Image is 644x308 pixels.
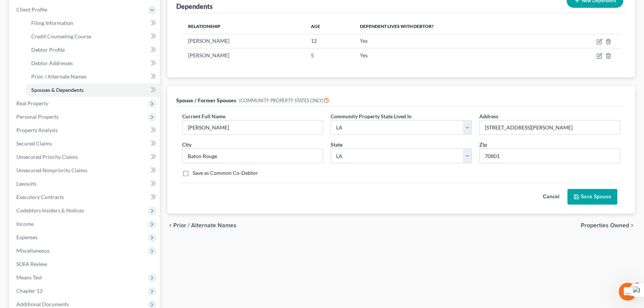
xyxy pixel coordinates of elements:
[176,2,213,11] div: Dependents
[10,137,160,150] a: Secured Claims
[167,222,173,228] i: chevron_left
[354,34,551,48] td: Yes
[535,189,567,204] button: Cancel
[10,177,160,190] a: Lawsuits
[167,222,236,228] button: chevron_left Prior / Alternate Names
[10,190,160,204] a: Executory Contracts
[31,73,87,80] span: Prior / Alternate Names
[182,113,225,119] span: Current Full Name
[581,222,629,228] span: Properties Owned
[31,46,65,53] span: Debtor Profile
[182,141,191,148] label: City
[25,70,160,83] a: Prior / Alternate Names
[183,149,323,163] input: Enter city...
[16,140,52,147] span: Secured Claims
[16,221,33,227] span: Income
[10,257,160,271] a: SOFA Review
[25,43,160,57] a: Debtor Profile
[25,57,160,70] a: Debtor Addresses
[10,150,160,164] a: Unsecured Priority Claims
[354,48,551,62] td: Yes
[479,112,498,120] label: Address
[16,154,78,160] span: Unsecured Priority Claims
[16,261,47,267] span: SOFA Review
[176,97,236,103] span: Spouse / Former Spouses
[581,222,635,228] button: Properties Owned chevron_right
[16,247,49,254] span: Miscellaneous
[479,141,487,148] label: Zip
[354,19,551,34] th: Dependent lives with debtor?
[16,167,87,173] span: Unsecured Nonpriority Claims
[16,127,58,133] span: Property Analysis
[239,97,329,103] span: (COMMUNITY PROPERTY STATES ONLY)
[16,274,42,280] span: Means Test
[31,87,84,93] span: Spouses & Dependents
[182,34,305,48] td: [PERSON_NAME]
[629,222,635,228] i: chevron_right
[16,180,36,187] span: Lawsuits
[305,19,354,34] th: Age
[305,34,354,48] td: 12
[480,121,620,135] input: Enter address...
[183,121,323,135] input: Enter name...
[31,60,73,66] span: Debtor Addresses
[31,20,73,26] span: Filing Information
[634,283,640,289] span: 3
[16,301,69,307] span: Additional Documents
[567,189,617,205] button: Save Spouse
[193,169,258,177] label: Save as Common Co-Debtor
[182,19,305,34] th: Relationship
[331,113,412,119] span: Community Property State Lived In
[10,123,160,137] a: Property Analysis
[25,83,160,97] a: Spouses & Dependents
[10,164,160,177] a: Unsecured Nonpriority Claims
[16,194,64,200] span: Executory Contracts
[16,100,48,106] span: Real Property
[619,283,637,301] iframe: Intercom live chat
[331,141,342,148] label: State
[25,16,160,30] a: Filing Information
[16,234,38,240] span: Expenses
[16,288,42,294] span: Chapter 13
[16,113,59,120] span: Personal Property
[31,33,91,39] span: Credit Counseling Course
[16,207,84,214] span: Codebtors Insiders & Notices
[479,148,620,163] input: XXXXX
[25,30,160,43] a: Credit Counseling Course
[182,48,305,62] td: [PERSON_NAME]
[16,6,47,13] span: Client Profile
[305,48,354,62] td: 5
[173,222,236,228] span: Prior / Alternate Names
